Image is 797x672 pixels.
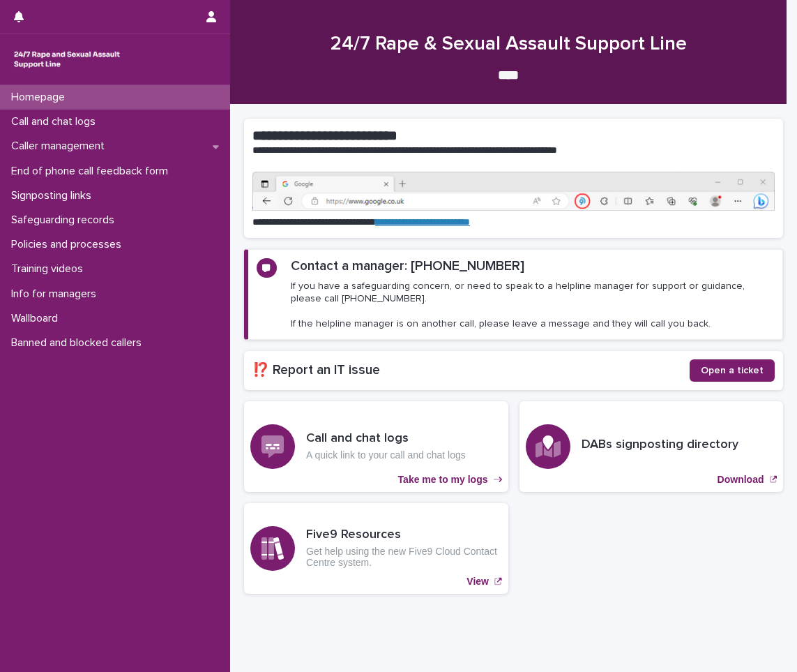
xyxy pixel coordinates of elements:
[6,189,103,202] p: Signposting links
[306,528,502,543] h3: Five9 Resources
[582,438,738,453] h3: DABs signposting directory
[6,336,153,350] p: Banned and blocked callers
[701,366,764,375] span: Open a ticket
[6,288,107,301] p: Info for managers
[244,33,773,57] h1: 24/7 Rape & Sexual Assault Support Line
[252,362,690,378] h2: ⁉️ Report an IT issue
[291,280,774,331] p: If you have a safeguarding concern, or need to speak to a helpline manager for support or guidanc...
[690,359,775,382] a: Open a ticket
[6,115,107,128] p: Call and chat logs
[291,258,524,274] h2: Contact a manager: [PHONE_NUMBER]
[11,45,123,73] img: rhQMoQhaT3yELyF149Cw
[466,576,489,588] p: View
[6,214,126,227] p: Safeguarding records
[519,401,784,492] a: Download
[244,401,508,492] a: Take me to my logs
[6,312,69,325] p: Wallboard
[306,431,466,447] h3: Call and chat logs
[6,238,132,251] p: Policies and processes
[306,449,466,461] p: A quick link to your call and chat logs
[244,503,508,594] a: View
[6,262,94,276] p: Training videos
[6,165,179,178] p: End of phone call feedback form
[6,91,76,104] p: Homepage
[718,474,764,486] p: Download
[306,546,502,569] p: Get help using the new Five9 Cloud Contact Centre system.
[252,172,775,211] img: https%3A%2F%2Fcdn.document360.io%2F0deca9d6-0dac-4e56-9e8f-8d9979bfce0e%2FImages%2FDocumentation%...
[6,140,116,153] p: Caller management
[398,474,488,486] p: Take me to my logs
